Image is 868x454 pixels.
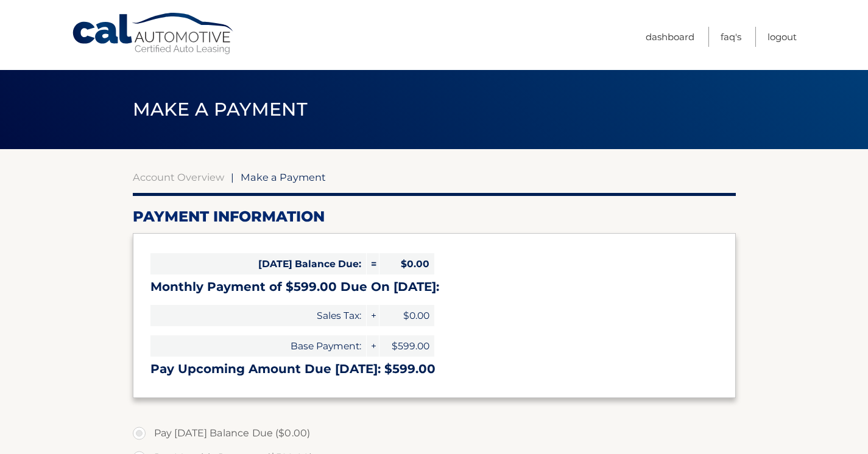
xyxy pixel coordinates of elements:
span: $0.00 [379,305,434,326]
span: = [367,253,379,274]
span: + [367,335,379,357]
span: $599.00 [379,335,434,357]
label: Pay [DATE] Balance Due ($0.00) [133,421,736,445]
span: Sales Tax: [150,305,366,326]
span: [DATE] Balance Due: [150,253,366,274]
a: Dashboard [646,27,694,47]
a: FAQ's [721,27,741,47]
span: Base Payment: [150,335,366,357]
span: Make a Payment [133,98,308,120]
a: Cal Automotive [71,12,236,55]
span: | [231,171,234,183]
span: + [367,305,379,326]
h3: Monthly Payment of $599.00 Due On [DATE]: [150,279,718,295]
h2: Payment Information [133,208,736,226]
span: $0.00 [379,253,434,274]
span: Make a Payment [241,171,326,183]
a: Logout [767,27,797,47]
h3: Pay Upcoming Amount Due [DATE]: $599.00 [150,361,718,377]
a: Account Overview [133,171,224,183]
